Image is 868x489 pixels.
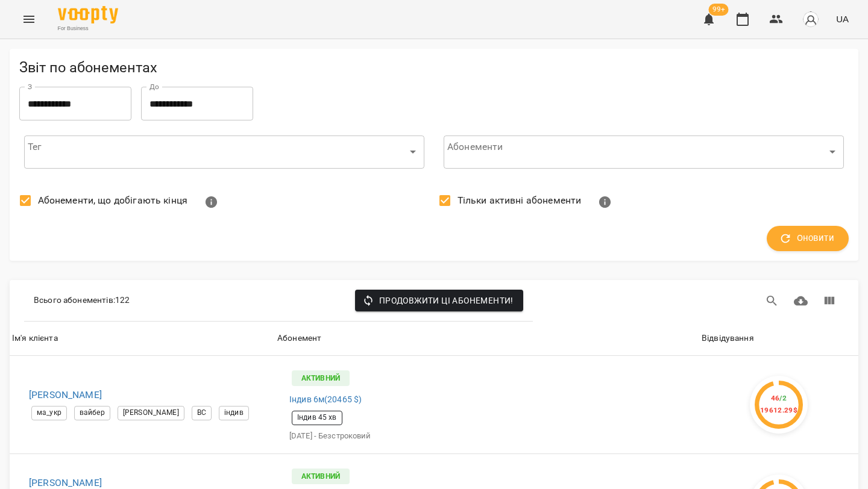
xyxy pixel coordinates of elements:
span: індив [219,408,248,418]
span: ВС [192,408,211,418]
span: Абонементи, що добігають кінця [38,193,187,208]
span: For Business [58,25,118,33]
div: Сортувати [12,331,58,346]
div: Table Toolbar [10,280,858,322]
span: 99+ [709,4,729,16]
button: Вигляд колонок [815,287,844,316]
button: Продовжити ці абонементи! [355,290,523,311]
img: Voopty Logo [58,6,118,23]
h5: Звіт по абонементах [19,58,849,77]
p: Активний [292,469,350,484]
span: Тільки активні абонементи [458,193,582,208]
img: avatar_s.png [802,11,819,28]
span: вайбер [75,408,110,418]
button: Завантажити CSV [787,287,816,316]
div: Абонемент [277,331,321,346]
div: Відвідування [702,331,754,346]
button: Оновити [767,226,849,251]
span: Продовжити ці абонементи! [365,293,514,308]
div: ​ [24,135,424,169]
span: Ім'я клієнта [12,331,272,346]
span: ма_укр [32,408,66,418]
a: [PERSON_NAME]ма_укрвайбер[PERSON_NAME]ВСіндив [19,387,265,423]
span: / 2 [779,394,787,402]
div: ​ [444,135,844,169]
a: АктивнийІндив 6м(20465 $)Індив 45 хв[DATE] - Безстроковий [285,363,690,447]
span: Відвідування [702,331,856,346]
div: Сортувати [702,331,754,346]
button: Показувати тільки абонементи з залишком занять або з відвідуваннями. Активні абонементи - це ті, ... [591,188,620,217]
span: Абонемент [277,331,697,346]
span: Індив 6м ( 20465 $ ) [289,393,362,406]
span: UA [836,13,849,25]
div: 46 19612.29 $ [760,393,798,416]
p: Активний [292,370,350,386]
div: Сортувати [277,331,321,346]
span: [PERSON_NAME] [118,408,184,418]
p: Всього абонементів : 122 [34,294,130,307]
button: Menu [14,5,43,34]
button: Пошук [758,287,787,316]
p: [DATE] - Безстроковий [289,430,685,442]
button: UA [831,8,854,30]
h6: [PERSON_NAME] [29,387,265,403]
span: Оновити [781,231,834,246]
div: Ім'я клієнта [12,331,58,346]
span: Індив 45 хв [292,413,342,423]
